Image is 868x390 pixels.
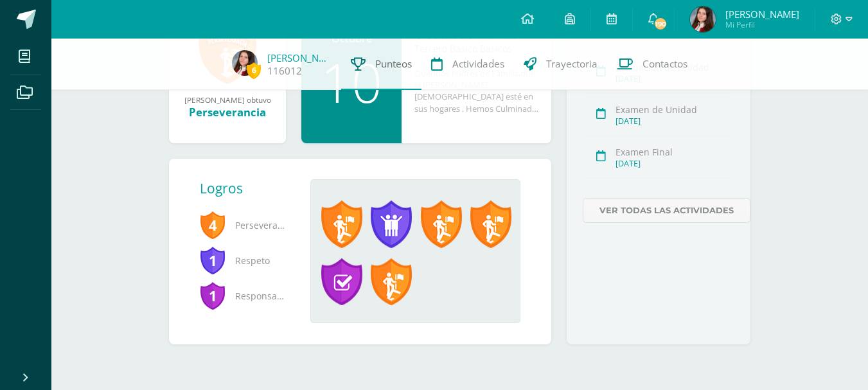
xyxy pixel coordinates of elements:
div: Logros [200,179,300,197]
div: [PERSON_NAME] obtuvo [182,94,273,105]
span: 1 [200,245,226,275]
a: 116012 [267,64,302,78]
span: Mi Perfil [725,19,799,30]
span: Responsabilidad [200,278,290,314]
div: [DATE] [616,158,731,169]
a: Ver todas las actividades [583,198,750,223]
span: Contactos [642,57,687,71]
span: Perseverancia [200,208,290,243]
span: 190 [653,17,668,31]
img: 8289294a3f1935bf46b5215569917126.png [690,6,716,32]
a: Contactos [607,39,697,90]
span: 4 [200,210,226,240]
span: Punteos [375,57,412,71]
span: 1 [200,281,226,310]
span: 6 [247,62,261,78]
span: [PERSON_NAME] [725,8,799,21]
div: 10 [314,55,389,109]
span: Respeto [200,243,290,278]
a: Trayectoria [514,39,607,90]
div: [DATE] [616,116,731,127]
a: Punteos [341,39,421,90]
a: [PERSON_NAME] [267,51,332,64]
a: Actividades [421,39,514,90]
img: 8289294a3f1935bf46b5215569917126.png [232,50,258,76]
div: Examen de Unidad [616,103,731,116]
div: Perseverancia [182,105,273,120]
span: Trayectoria [546,57,598,71]
span: Actividades [452,57,504,71]
div: Queridos Padres de Familia,que la [PERSON_NAME][DEMOGRAPHIC_DATA] esté en sus hogares . Hemos Cul... [414,67,538,114]
div: Examen Final [616,146,731,158]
